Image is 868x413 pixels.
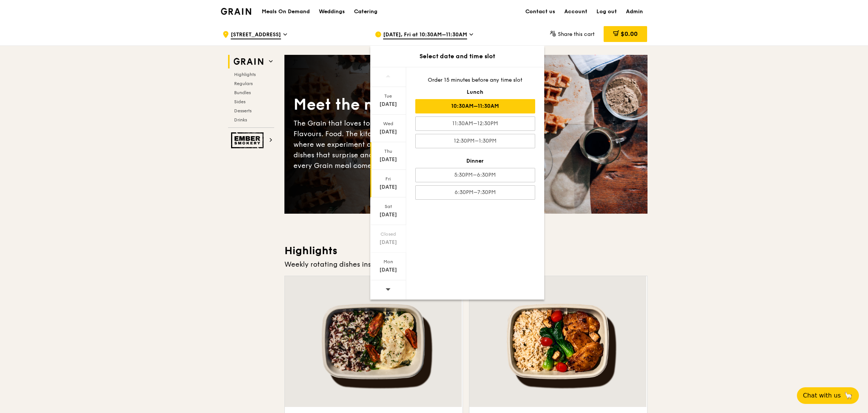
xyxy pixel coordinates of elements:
[284,259,648,270] div: Weekly rotating dishes inspired by flavours from around the world.
[560,0,592,23] a: Account
[621,30,638,37] span: $0.00
[234,108,252,113] span: Desserts
[383,31,467,39] span: [DATE], Fri at 10:30AM–11:30AM
[371,128,405,136] div: [DATE]
[592,0,621,23] a: Log out
[354,0,377,23] div: Catering
[234,117,247,123] span: Drinks
[415,168,535,182] div: 5:30PM–6:30PM
[797,387,859,404] button: Chat with us🦙
[558,31,595,37] span: Share this cart
[262,8,310,16] h1: Meals On Demand
[415,185,535,200] div: 6:30PM–7:30PM
[844,391,853,400] span: 🦙
[621,0,648,23] a: Admin
[371,101,405,108] div: [DATE]
[521,0,560,23] a: Contact us
[234,99,245,104] span: Sides
[234,90,251,95] span: Bundles
[231,55,266,68] img: Grain web logo
[415,157,535,165] div: Dinner
[370,52,544,61] div: Select date and time slot
[415,134,535,148] div: 12:30PM–1:30PM
[803,391,841,400] span: Chat with us
[415,116,535,131] div: 11:30AM–12:30PM
[371,121,405,127] div: Wed
[371,211,405,219] div: [DATE]
[415,76,535,84] div: Order 15 minutes before any time slot
[371,231,405,237] div: Closed
[371,239,405,246] div: [DATE]
[284,244,648,258] h3: Highlights
[293,118,466,171] div: The Grain that loves to play. With ingredients. Flavours. Food. The kitchen is our happy place, w...
[415,88,535,96] div: Lunch
[231,132,266,148] img: Ember Smokery web logo
[349,0,382,23] a: Catering
[293,95,466,115] div: Meet the new Grain
[319,0,345,23] div: Weddings
[371,93,405,99] div: Tue
[314,0,349,23] a: Weddings
[234,72,256,77] span: Highlights
[234,81,253,86] span: Regulars
[371,259,405,265] div: Mon
[371,266,405,274] div: [DATE]
[371,183,405,191] div: [DATE]
[231,31,281,39] span: [STREET_ADDRESS]
[221,8,252,15] img: Grain
[371,203,405,210] div: Sat
[415,99,535,113] div: 10:30AM–11:30AM
[371,176,405,182] div: Fri
[371,156,405,163] div: [DATE]
[371,148,405,154] div: Thu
